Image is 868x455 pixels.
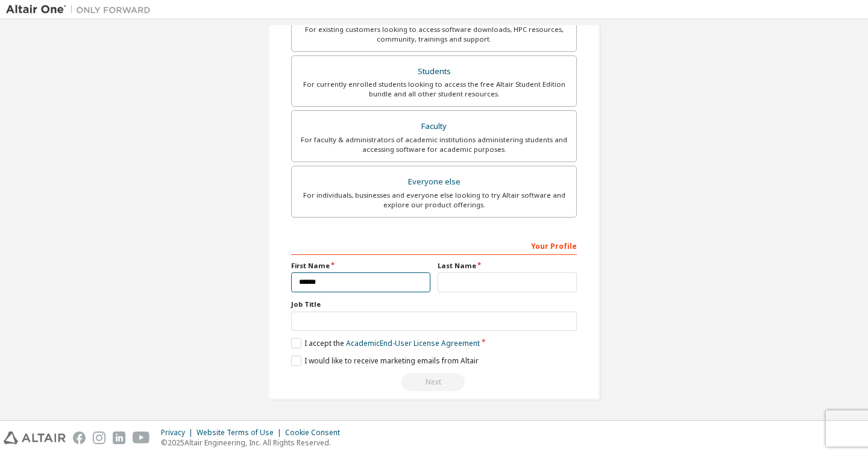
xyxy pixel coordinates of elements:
[93,431,105,444] img: instagram.svg
[6,4,157,16] img: Altair One
[299,118,569,135] div: Faculty
[113,431,125,444] img: linkedin.svg
[291,300,577,309] label: Job Title
[161,438,347,448] p: © 2025 Altair Engineering, Inc. All Rights Reserved.
[291,373,577,391] div: You need to provide your academic email
[197,428,285,438] div: Website Terms of Use
[291,261,430,271] label: First Name
[299,63,569,80] div: Students
[285,428,347,438] div: Cookie Consent
[291,356,479,366] label: I would like to receive marketing emails from Altair
[133,431,150,444] img: youtube.svg
[299,174,569,190] div: Everyone else
[4,431,66,444] img: altair_logo.svg
[161,428,197,438] div: Privacy
[299,80,569,99] div: For currently enrolled students looking to access the free Altair Student Edition bundle and all ...
[299,135,569,154] div: For faculty & administrators of academic institutions administering students and accessing softwa...
[346,338,480,348] a: Academic End-User License Agreement
[291,236,577,255] div: Your Profile
[299,25,569,44] div: For existing customers looking to access software downloads, HPC resources, community, trainings ...
[299,190,569,210] div: For individuals, businesses and everyone else looking to try Altair software and explore our prod...
[438,261,577,271] label: Last Name
[291,338,480,348] label: I accept the
[73,431,86,444] img: facebook.svg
